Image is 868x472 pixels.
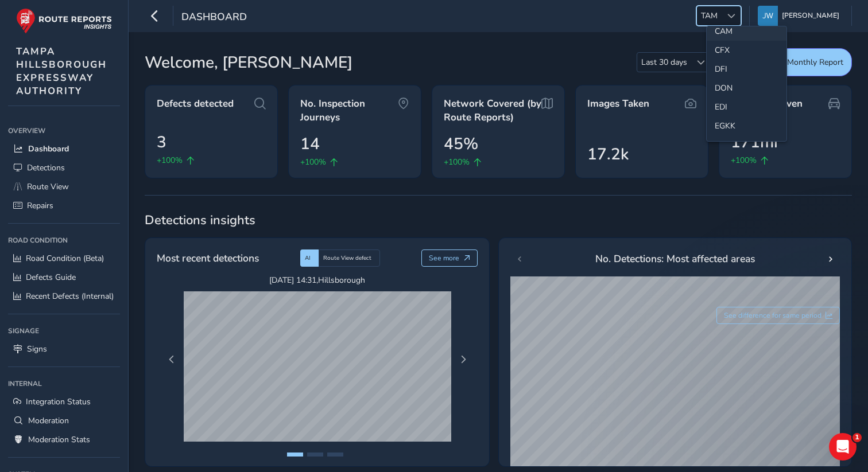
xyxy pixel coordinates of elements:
a: Recent Defects (Internal) [8,287,120,306]
span: Images Taken [587,97,649,111]
button: See more [421,249,478,267]
span: +100% [300,156,326,168]
div: Road Condition [8,232,120,249]
span: Network Covered (by Route Reports) [444,97,541,124]
span: Route View defect [323,254,371,262]
span: No. Detections: Most affected areas [595,251,755,266]
span: Moderation Stats [28,434,90,445]
button: Page 3 [327,453,343,457]
a: Defects Guide [8,268,120,287]
li: ESS [707,135,786,154]
span: AI [305,254,311,262]
span: Moderation [28,415,69,426]
a: Moderation [8,411,120,430]
button: Previous Page [164,352,180,368]
button: See difference for same period [716,307,840,324]
span: Dashboard [28,143,69,154]
span: Signs [27,344,47,354]
span: Defects detected [157,97,234,111]
span: Integration Status [26,396,91,407]
span: +100% [731,154,757,166]
span: [PERSON_NAME] [782,6,839,26]
button: Download Monthly Report [727,48,852,76]
span: See more [429,253,459,263]
span: 45% [444,132,478,156]
span: +100% [157,154,183,166]
span: 17.2k [587,142,629,166]
span: Defects Guide [26,272,76,283]
span: Detections insights [145,212,852,229]
span: 1 [852,433,862,442]
span: +100% [444,156,470,168]
span: Detections [27,162,65,173]
li: EDI [707,97,786,116]
button: Page 2 [307,453,323,457]
a: Dashboard [8,139,120,158]
span: Road Condition (Beta) [26,253,104,264]
li: EGKK [707,116,786,135]
span: Download Monthly Report [747,57,843,68]
span: TAM [697,6,722,25]
img: rr logo [16,8,112,34]
button: [PERSON_NAME] [758,6,843,26]
span: Most recent detections [157,251,259,266]
div: Overview [8,122,120,139]
span: 3 [157,130,166,154]
span: Route View [27,181,69,192]
a: Route View [8,177,120,196]
span: Welcome, [PERSON_NAME] [145,50,352,75]
span: No. Inspection Journeys [300,97,398,124]
span: 14 [300,132,320,156]
li: CAM [707,22,786,41]
span: See difference for same period [724,311,821,320]
span: 171mi [731,130,778,154]
a: Signs [8,340,120,358]
button: Page 1 [287,453,303,457]
div: Route View defect [319,249,380,267]
span: Last 30 days [637,53,691,72]
iframe: Intercom live chat [829,433,857,461]
div: Internal [8,375,120,392]
li: DFI [707,60,786,79]
div: Signage [8,322,120,340]
a: Moderation Stats [8,430,120,449]
a: Road Condition (Beta) [8,249,120,268]
li: CFX [707,41,786,60]
span: [DATE] 14:31 , Hillsborough [184,275,451,286]
li: DON [707,79,786,97]
button: Next Page [455,352,471,368]
span: Recent Defects (Internal) [26,291,114,302]
a: Detections [8,158,120,177]
span: Dashboard [181,10,247,26]
a: Repairs [8,196,120,215]
span: Repairs [27,200,53,211]
div: AI [300,249,319,267]
a: Integration Status [8,392,120,411]
span: TAMPA HILLSBOROUGH EXPRESSWAY AUTHORITY [16,45,107,97]
img: diamond-layout [758,6,778,26]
